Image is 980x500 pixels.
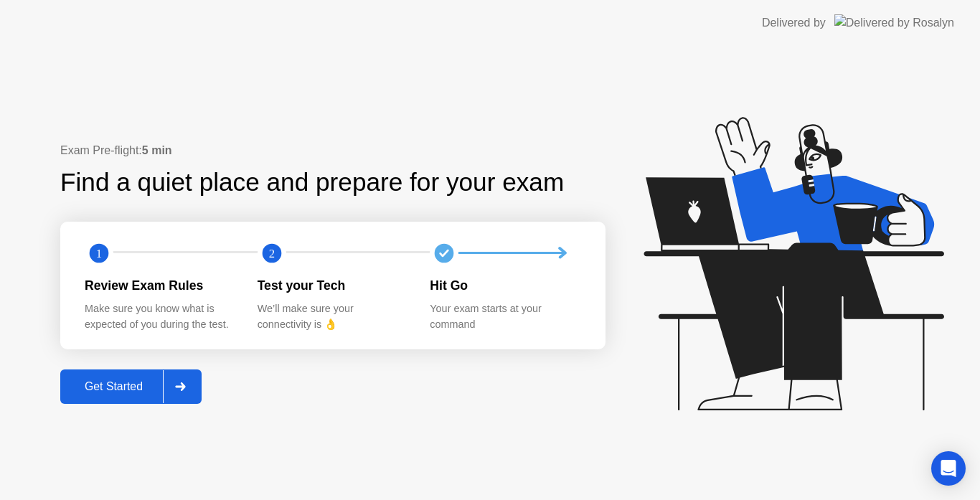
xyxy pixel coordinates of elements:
[269,246,275,260] text: 2
[430,301,580,332] div: Your exam starts at your command
[258,276,407,295] div: Test your Tech
[258,301,407,332] div: We’ll make sure your connectivity is 👌
[60,369,202,404] button: Get Started
[931,451,966,486] div: Open Intercom Messenger
[85,276,235,295] div: Review Exam Rules
[85,301,235,332] div: Make sure you know what is expected of you during the test.
[60,164,566,202] div: Find a quiet place and prepare for your exam
[834,14,954,31] img: Delivered by Rosalyn
[762,14,826,32] div: Delivered by
[60,142,606,159] div: Exam Pre-flight:
[142,144,172,156] b: 5 min
[430,276,580,295] div: Hit Go
[65,380,163,393] div: Get Started
[96,246,102,260] text: 1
